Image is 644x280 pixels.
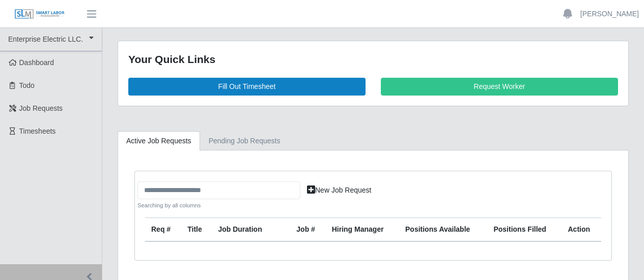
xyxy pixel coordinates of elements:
[381,78,618,96] a: Request Worker
[128,78,366,96] a: Fill Out Timesheet
[128,51,618,68] div: Your Quick Links
[19,127,56,135] span: Timesheets
[212,218,276,242] th: Job Duration
[580,9,639,19] a: [PERSON_NAME]
[290,218,325,242] th: Job #
[118,131,200,151] a: Active Job Requests
[399,218,487,242] th: Positions Available
[145,218,181,242] th: Req #
[19,104,63,112] span: Job Requests
[200,131,289,151] a: Pending Job Requests
[487,218,562,242] th: Positions Filled
[181,218,212,242] th: Title
[19,58,54,67] span: Dashboard
[14,9,65,20] img: SLM Logo
[300,181,378,199] a: New Job Request
[137,201,300,210] small: Searching by all columns
[326,218,399,242] th: Hiring Manager
[562,218,602,242] th: Action
[19,81,35,89] span: Todo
